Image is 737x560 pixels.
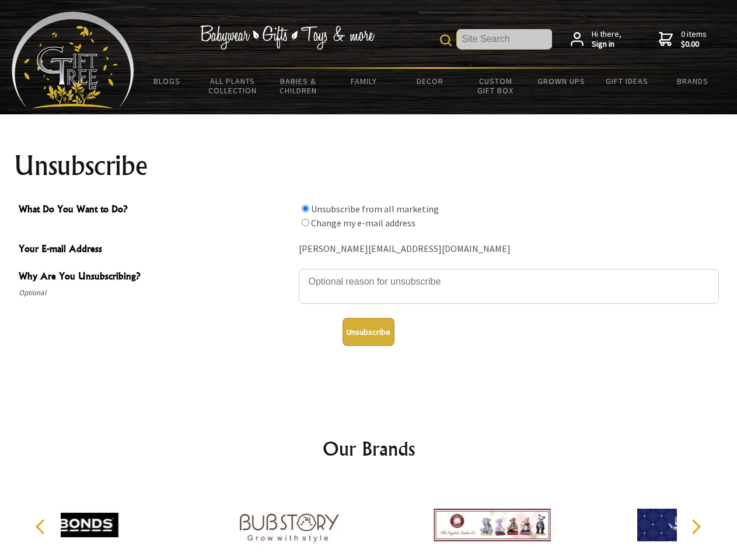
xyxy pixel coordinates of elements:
img: Babywear - Gifts - Toys & more [200,25,375,50]
div: [PERSON_NAME][EMAIL_ADDRESS][DOMAIN_NAME] [299,240,719,258]
a: Gift Ideas [594,69,660,93]
input: What Do You Want to Do? [302,219,309,226]
a: Brands [660,69,726,93]
span: Optional [19,286,293,300]
a: Decor [397,69,463,93]
img: Babyware - Gifts - Toys and more... [12,12,134,108]
strong: Sign in [592,39,621,50]
h2: Our Brands [23,435,714,463]
a: Custom Gift Box [463,69,529,103]
a: Grown Ups [528,69,594,93]
span: Your E-mail Address [19,242,293,258]
label: Unsubscribe from all marketing [311,203,439,215]
span: Why Are You Unsubscribing? [19,269,293,286]
a: 0 items$0.00 [659,29,707,50]
button: Unsubscribe [343,318,394,346]
textarea: Why Are You Unsubscribing? [299,269,719,304]
span: What Do You Want to Do? [19,202,293,219]
span: 0 items [681,29,707,50]
span: Hi there, [592,29,621,50]
input: Site Search [457,29,552,49]
h1: Unsubscribe [14,152,724,180]
a: Family [331,69,397,93]
input: What Do You Want to Do? [302,205,309,212]
label: Change my e-mail address [311,217,415,229]
a: Hi there,Sign in [571,29,621,50]
strong: $0.00 [681,39,707,50]
button: Next [683,514,708,540]
button: Previous [29,514,55,540]
a: All Plants Collection [200,69,266,103]
a: Babies & Children [266,69,331,103]
a: BLOGS [134,69,200,93]
img: product search [440,34,452,46]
